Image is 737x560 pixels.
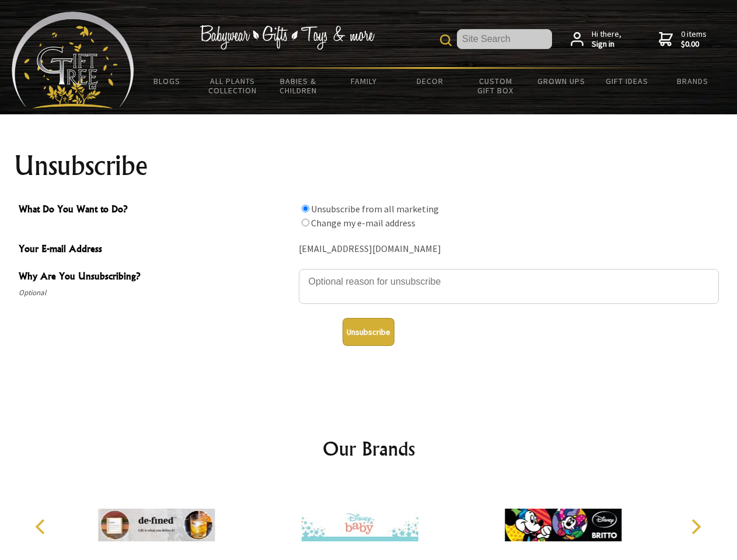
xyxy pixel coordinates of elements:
[463,69,529,103] a: Custom Gift Box
[343,318,394,346] button: Unsubscribe
[200,25,375,50] img: Babywear - Gifts - Toys & more
[266,69,331,103] a: Babies & Children
[19,269,293,286] span: Why Are You Unsubscribing?
[134,69,200,93] a: BLOGS
[299,240,719,258] div: [EMAIL_ADDRESS][DOMAIN_NAME]
[681,39,707,50] strong: $0.00
[592,39,621,50] strong: Sign in
[302,205,309,212] input: What Do You Want to Do?
[659,29,707,50] a: 0 items$0.00
[683,514,708,540] button: Next
[311,203,439,215] label: Unsubscribe from all marketing
[681,29,707,50] span: 0 items
[397,69,463,93] a: Decor
[594,69,660,93] a: Gift Ideas
[660,69,726,93] a: Brands
[19,286,293,300] span: Optional
[23,435,714,463] h2: Our Brands
[12,12,134,108] img: Babyware - Gifts - Toys and more...
[200,69,266,103] a: All Plants Collection
[331,69,397,93] a: Family
[19,202,293,219] span: What Do You Want to Do?
[14,152,724,180] h1: Unsubscribe
[311,217,415,229] label: Change my e-mail address
[571,29,621,50] a: Hi there,Sign in
[302,219,309,226] input: What Do You Want to Do?
[528,69,594,93] a: Grown Ups
[29,514,55,540] button: Previous
[457,29,552,49] input: Site Search
[299,269,719,304] textarea: Why Are You Unsubscribing?
[19,242,293,258] span: Your E-mail Address
[440,34,452,46] img: product search
[592,29,621,50] span: Hi there,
